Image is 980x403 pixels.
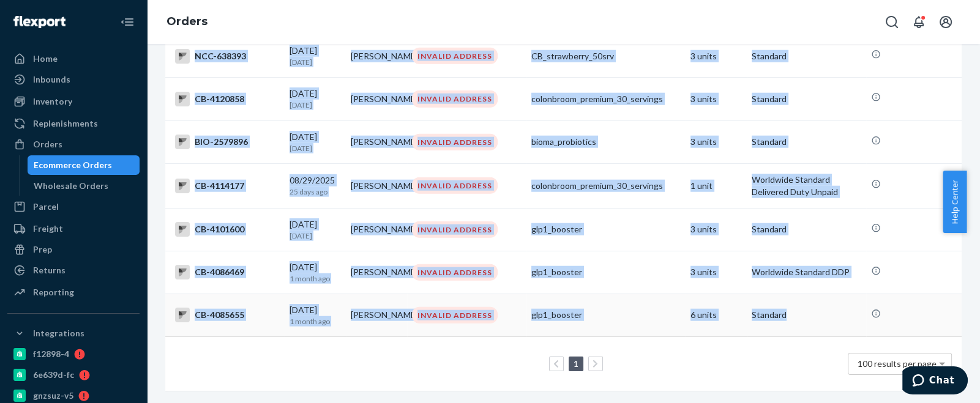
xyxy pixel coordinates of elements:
[858,358,937,369] span: 100 results per page
[686,35,747,78] td: 3 units
[943,171,967,233] button: Help Center
[346,294,407,336] td: [PERSON_NAME]
[33,53,58,65] div: Home
[175,308,280,322] div: CB-4085655
[752,309,861,321] p: Standard
[34,180,108,192] div: Wholesale Orders
[571,358,581,369] a: Page 1 is your current page
[290,174,341,197] div: 08/29/2025
[7,261,140,280] a: Returns
[290,231,341,241] p: [DATE]
[7,197,140,216] a: Parcel
[686,120,747,163] td: 3 units
[412,307,498,324] div: INVALID ADDRESS
[33,369,74,381] div: 6e639d-fc
[752,174,861,198] p: Worldwide Standard Delivered Duty Unpaid
[686,78,747,120] td: 3 units
[902,366,968,397] iframe: Opens a widget where you can chat to one of our agents
[33,390,73,402] div: gnzsuz-v5
[290,316,341,327] p: 1 month ago
[346,78,407,120] td: [PERSON_NAME]
[7,114,140,133] a: Replenishments
[33,201,59,213] div: Parcel
[33,223,63,235] div: Freight
[907,10,931,34] button: Open notifications
[531,50,681,62] div: CB_strawberry_50srv
[175,222,280,237] div: CB-4101600
[33,117,98,130] div: Replenishments
[752,136,861,148] p: Standard
[412,264,498,281] div: INVALID ADDRESS
[7,365,140,385] a: 6e639d-fc
[346,208,407,251] td: [PERSON_NAME]
[531,309,681,321] div: glp1_booster
[880,10,904,34] button: Open Search Box
[34,159,112,171] div: Ecommerce Orders
[290,273,341,284] p: 1 month ago
[290,45,341,67] div: [DATE]
[7,240,140,259] a: Prep
[175,135,280,149] div: BIO-2579896
[175,49,280,64] div: NCC-638393
[290,261,341,284] div: [DATE]
[412,221,498,238] div: INVALID ADDRESS
[7,92,140,111] a: Inventory
[412,48,498,64] div: INVALID ADDRESS
[28,155,140,175] a: Ecommerce Orders
[33,327,84,339] div: Integrations
[752,93,861,105] p: Standard
[531,266,681,278] div: glp1_booster
[7,283,140,302] a: Reporting
[531,93,681,105] div: colonbroom_premium_30_servings
[346,35,407,78] td: [PERSON_NAME]
[28,176,140,196] a: Wholesale Orders
[7,70,140,89] a: Inbounds
[412,177,498,194] div: INVALID ADDRESS
[290,131,341,153] div: [DATE]
[175,92,280,106] div: CB-4120858
[686,251,747,294] td: 3 units
[531,223,681,235] div: glp1_booster
[290,87,341,110] div: [DATE]
[752,223,861,235] p: Standard
[686,294,747,336] td: 6 units
[346,251,407,294] td: [PERSON_NAME]
[33,73,70,86] div: Inbounds
[33,264,65,276] div: Returns
[412,134,498,150] div: INVALID ADDRESS
[13,16,65,28] img: Flexport logo
[33,348,69,360] div: f12898-4
[175,179,280,193] div: CB-4114177
[752,266,861,278] p: Worldwide Standard DDP
[290,57,341,67] p: [DATE]
[7,219,140,238] a: Freight
[115,10,140,34] button: Close Navigation
[33,286,74,298] div: Reporting
[346,120,407,163] td: [PERSON_NAME]
[531,136,681,148] div: bioma_probiotics
[290,218,341,241] div: [DATE]
[531,180,681,192] div: colonbroom_premium_30_servings
[933,10,958,34] button: Open account menu
[7,344,140,364] a: f12898-4
[166,15,208,28] a: Orders
[290,100,341,110] p: [DATE]
[175,265,280,279] div: CB-4086469
[7,324,140,343] button: Integrations
[412,91,498,107] div: INVALID ADDRESS
[157,4,217,40] ol: breadcrumbs
[686,208,747,251] td: 3 units
[7,49,140,68] a: Home
[346,163,407,208] td: [PERSON_NAME]
[33,138,62,150] div: Orders
[7,135,140,154] a: Orders
[290,304,341,327] div: [DATE]
[686,163,747,208] td: 1 unit
[290,143,341,153] p: [DATE]
[290,187,341,197] p: 25 days ago
[33,95,72,108] div: Inventory
[752,50,861,62] p: Standard
[33,243,52,256] div: Prep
